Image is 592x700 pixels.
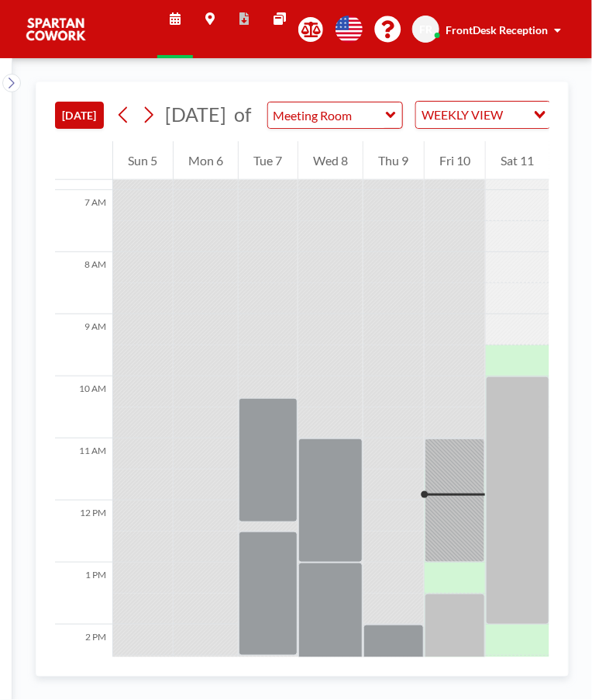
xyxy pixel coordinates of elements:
[446,23,548,36] span: FrontDesk Reception
[55,501,112,563] div: 12 PM
[419,105,507,125] span: WEEKLY VIEW
[419,23,432,36] span: FR
[268,102,387,128] input: Meeting Room
[165,102,226,126] span: [DATE]
[486,141,549,180] div: Sat 11
[55,563,112,625] div: 1 PM
[55,314,112,376] div: 9 AM
[55,190,112,252] div: 7 AM
[113,141,173,180] div: Sun 5
[55,252,112,314] div: 8 AM
[55,102,104,129] button: [DATE]
[416,102,550,128] div: Search for option
[234,102,251,126] span: of
[174,141,239,180] div: Mon 6
[55,438,112,501] div: 11 AM
[55,625,112,687] div: 2 PM
[425,141,486,180] div: Fri 10
[363,141,424,180] div: Thu 9
[25,14,87,45] img: organization-logo
[298,141,363,180] div: Wed 8
[239,141,298,180] div: Tue 7
[508,105,525,125] input: Search for option
[55,376,112,438] div: 10 AM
